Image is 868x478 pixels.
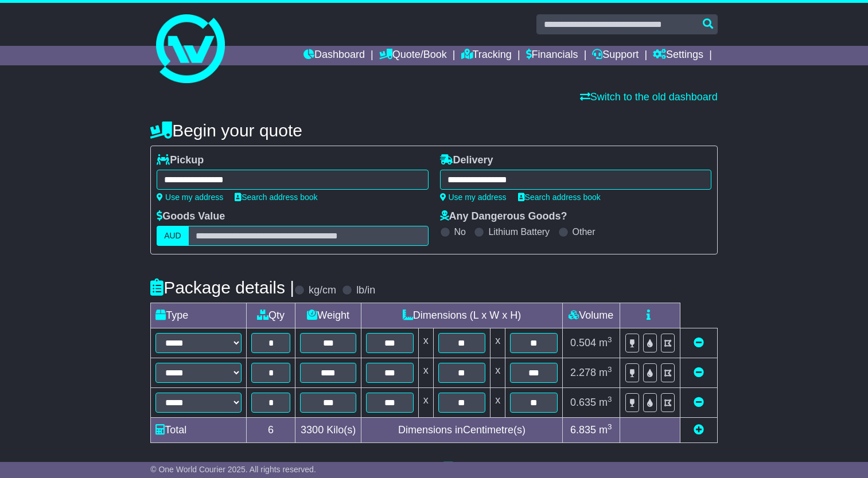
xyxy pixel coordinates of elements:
label: Delivery [440,154,493,167]
label: kg/cm [309,284,336,297]
td: Qty [247,303,295,328]
td: Dimensions in Centimetre(s) [361,418,563,443]
a: Use my address [440,193,507,202]
label: lb/in [356,284,375,297]
span: m [599,397,612,408]
a: Add new item [694,424,704,436]
span: 0.504 [570,337,596,348]
label: Any Dangerous Goods? [440,210,567,223]
td: 6 [247,418,295,443]
label: AUD [157,226,189,246]
a: Quote/Book [379,46,447,65]
td: Dimensions (L x W x H) [361,303,563,328]
span: 0.635 [570,397,596,408]
a: Financials [526,46,578,65]
a: Search address book [235,193,317,202]
td: Weight [295,303,361,328]
a: Remove this item [694,367,704,378]
td: x [418,358,433,388]
span: © One World Courier 2025. All rights reserved. [150,465,316,474]
a: Remove this item [694,397,704,408]
span: 3300 [301,424,324,436]
label: Pickup [157,154,204,167]
a: Switch to the old dashboard [580,91,718,103]
td: x [491,388,505,418]
sup: 3 [608,395,612,403]
td: x [418,328,433,358]
span: m [599,337,612,348]
span: 2.278 [570,367,596,378]
sup: 3 [608,365,612,374]
td: Total [151,418,247,443]
a: Search address book [518,193,601,202]
td: Kilo(s) [295,418,361,443]
label: Other [573,226,595,237]
a: Dashboard [303,46,365,65]
a: Tracking [461,46,512,65]
sup: 3 [608,422,612,431]
td: x [491,358,505,388]
a: Use my address [157,193,223,202]
label: Lithium Battery [488,226,550,237]
td: x [491,328,505,358]
a: Support [592,46,639,65]
span: m [599,367,612,378]
td: Volume [562,303,620,328]
h4: Package details | [150,278,294,297]
span: m [599,424,612,436]
h4: Begin your quote [150,121,718,140]
label: No [454,226,466,237]
a: Settings [653,46,703,65]
sup: 3 [608,335,612,344]
a: Remove this item [694,337,704,348]
td: x [418,388,433,418]
span: 6.835 [570,424,596,436]
td: Type [151,303,247,328]
label: Goods Value [157,210,225,223]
